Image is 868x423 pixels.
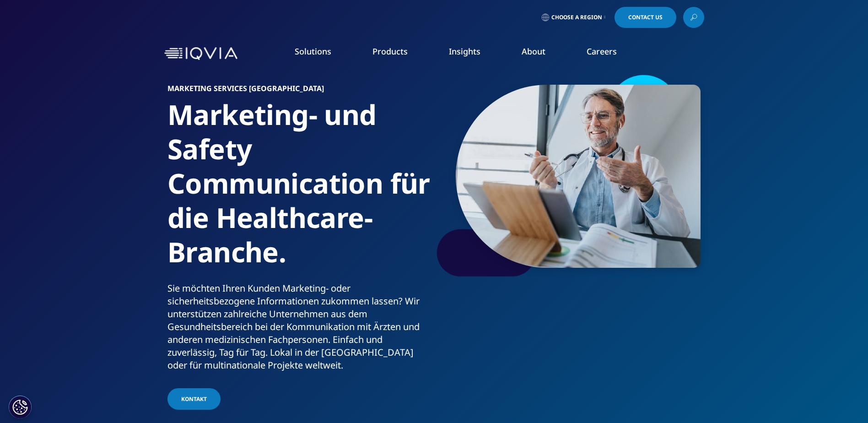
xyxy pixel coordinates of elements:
span: Choose a Region [551,14,602,21]
span: Kontakt [181,395,207,403]
a: Kontakt [167,388,221,410]
a: Solutions [295,46,331,57]
a: Contact Us [615,7,676,28]
a: Products [372,46,408,57]
a: About [522,46,545,57]
nav: Primary [241,32,704,75]
a: Insights [449,46,480,57]
div: Sie möchten Ihren Kunden Marketing- oder sicherheitsbezogene Informationen zukommen lassen? Wir u... [167,282,431,372]
span: Contact Us [628,15,663,20]
button: Cookie-Einstellungen [9,396,32,418]
h6: Marketing Services [GEOGRAPHIC_DATA] [167,85,431,98]
img: 2275_smiling-doctor-on-video-call-over-digital-tablet.jpg [456,85,701,268]
a: Careers [587,46,617,57]
h1: Marketing- und Safety Communication für die Healthcare‑ Branche. [167,98,431,282]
